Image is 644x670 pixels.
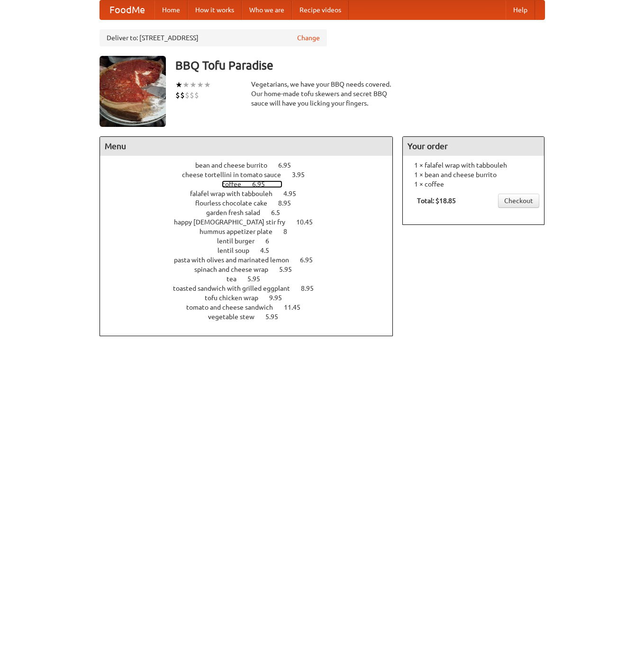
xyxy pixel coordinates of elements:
[195,199,277,207] span: flourless chocolate cake
[190,190,314,197] a: falafel wrap with tabbouleh 4.95
[175,56,545,75] h3: BBQ Tofu Paradise
[180,90,185,100] li: $
[403,137,544,156] h4: Your order
[408,170,539,179] li: 1 × bean and cheese burrito
[222,180,251,188] span: coffee
[292,0,349,19] a: Recipe videos
[190,80,197,90] li: ★
[218,247,287,254] a: lentil soup 4.5
[269,294,291,302] span: 9.95
[188,0,242,19] a: How it works
[175,90,180,100] li: $
[186,304,282,311] span: tomato and cheese sandwich
[408,161,539,170] li: 1 × falafel wrap with tabbouleh
[260,247,279,254] span: 4.5
[408,179,539,189] li: 1 × coffee
[265,237,279,245] span: 6
[283,190,306,197] span: 4.95
[292,171,314,179] span: 3.95
[154,0,188,19] a: Home
[190,90,194,100] li: $
[251,80,393,108] div: Vegetarians, we have your BBQ needs covered. Our home-made tofu skewers and secret BBQ sauce will...
[174,256,299,264] span: pasta with olives and marinated lemon
[278,199,300,207] span: 8.95
[182,171,322,179] a: cheese tortellini in tomato sauce 3.95
[182,171,290,179] span: cheese tortellini in tomato sauce
[227,275,246,283] span: tea
[217,237,264,245] span: lentil burger
[222,180,282,188] a: coffee 6.95
[417,197,456,205] b: Total: $18.85
[206,209,298,216] a: garden fresh salad 6.5
[190,190,282,197] span: falafel wrap with tabbouleh
[208,313,296,321] a: vegetable stew 5.95
[195,199,308,207] a: flourless chocolate cake 8.95
[242,0,292,19] a: Who we are
[185,90,190,100] li: $
[284,304,310,311] span: 11.45
[208,313,264,321] span: vegetable stew
[206,209,270,216] span: garden fresh salad
[174,218,330,226] a: happy [DEMOGRAPHIC_DATA] stir fry 10.45
[297,33,320,43] a: Change
[506,0,535,19] a: Help
[197,80,204,90] li: ★
[100,29,327,46] div: Deliver to: [STREET_ADDRESS]
[205,294,268,302] span: tofu chicken wrap
[278,161,300,169] span: 6.95
[100,56,166,127] img: angular.jpg
[174,218,295,226] span: happy [DEMOGRAPHIC_DATA] stir fry
[194,266,309,273] a: spinach and cheese wrap 5.95
[279,266,301,273] span: 5.95
[174,256,330,264] a: pasta with olives and marinated lemon 6.95
[195,161,308,169] a: bean and cheese burrito 6.95
[283,228,297,235] span: 8
[200,228,305,235] a: hummus appetizer plate 8
[227,275,278,283] a: tea 5.95
[194,90,199,100] li: $
[252,180,274,188] span: 6.95
[301,285,323,292] span: 8.95
[205,294,299,302] a: tofu chicken wrap 9.95
[194,266,278,273] span: spinach and cheese wrap
[271,209,290,216] span: 6.5
[173,285,299,292] span: toasted sandwich with grilled eggplant
[218,247,259,254] span: lentil soup
[265,313,288,321] span: 5.95
[182,80,190,90] li: ★
[296,218,322,226] span: 10.45
[195,161,277,169] span: bean and cheese burrito
[173,285,331,292] a: toasted sandwich with grilled eggplant 8.95
[247,275,270,283] span: 5.95
[200,228,282,235] span: hummus appetizer plate
[204,80,211,90] li: ★
[300,256,322,264] span: 6.95
[100,137,393,156] h4: Menu
[498,194,539,208] a: Checkout
[100,0,154,19] a: FoodMe
[217,237,287,245] a: lentil burger 6
[175,80,182,90] li: ★
[186,304,318,311] a: tomato and cheese sandwich 11.45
